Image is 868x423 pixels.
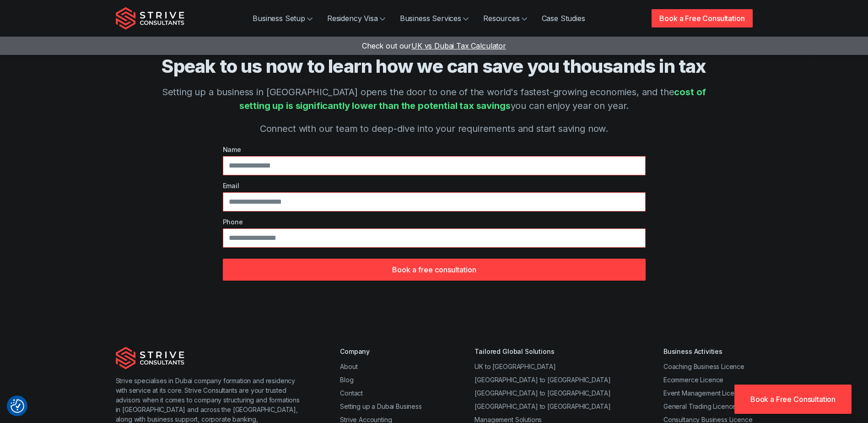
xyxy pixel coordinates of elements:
a: Setting up a Dubai Business [340,402,422,410]
div: Tailored Global Solutions [474,347,610,356]
label: Phone [223,217,646,227]
img: Strive Consultants [116,347,184,369]
a: About [340,363,357,370]
a: Ecommerce Licence [663,376,723,384]
a: UK to [GEOGRAPHIC_DATA] [474,363,555,370]
a: Contact [340,389,363,397]
a: [GEOGRAPHIC_DATA] to [GEOGRAPHIC_DATA] [474,376,610,384]
a: Coaching Business Licence [663,363,744,370]
div: Company [340,347,422,356]
a: Resources [476,9,534,27]
a: Check out ourUK vs Dubai Tax Calculator [362,41,506,50]
span: UK vs Dubai Tax Calculator [411,41,506,50]
p: Setting up a business in [GEOGRAPHIC_DATA] opens the door to one of the world's fastest-growing e... [152,85,716,113]
button: Book a free consultation [223,259,646,281]
a: Blog [340,376,353,384]
a: Book a Free Consultation [734,385,852,414]
img: Strive Consultants [116,7,184,30]
p: Connect with our team to deep-dive into your requirements and start saving now. [152,113,716,136]
label: Name [223,145,646,154]
a: General Trading Licence [663,402,736,410]
a: [GEOGRAPHIC_DATA] to [GEOGRAPHIC_DATA] [474,389,610,397]
a: Business Services [393,9,476,27]
div: Business Activities [663,347,753,356]
button: Consent Preferences [11,399,24,413]
a: Event Management Licence [663,389,745,397]
h2: Speak to us now to learn how we can save you thousands in tax [152,55,716,78]
a: Residency Visa [320,9,393,27]
a: Case Studies [534,9,593,27]
label: Email [223,181,646,190]
a: [GEOGRAPHIC_DATA] to [GEOGRAPHIC_DATA] [474,402,610,410]
a: Book a Free Consultation [652,9,752,27]
a: Business Setup [245,9,320,27]
img: Revisit consent button [11,399,24,413]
